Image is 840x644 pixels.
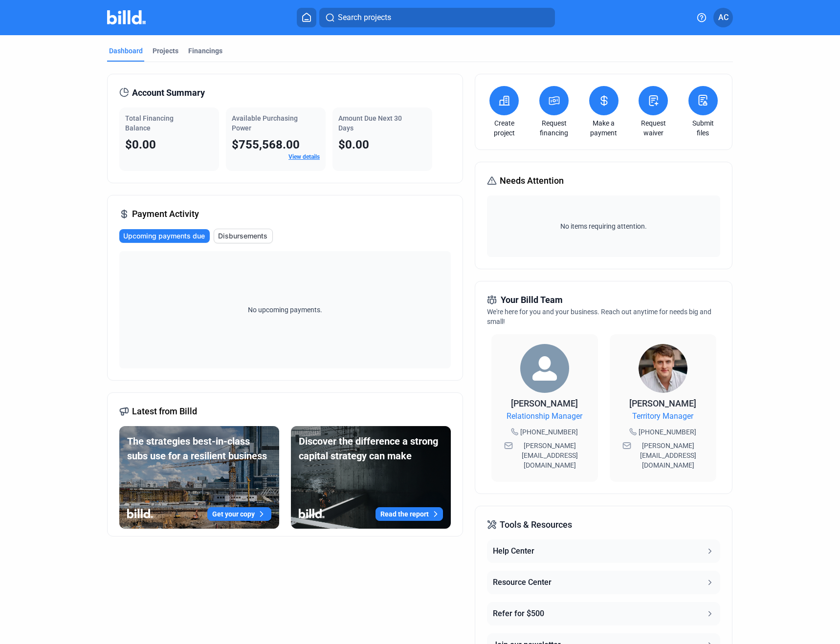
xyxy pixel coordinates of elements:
[686,118,720,138] a: Submit files
[299,434,443,463] div: Discover the difference a strong capital strategy can make
[242,305,329,315] span: No upcoming payments.
[338,114,402,132] span: Amount Due Next 30 Days
[633,441,704,470] span: [PERSON_NAME][EMAIL_ADDRESS][DOMAIN_NAME]
[214,229,273,243] button: Disbursements
[629,398,696,408] span: [PERSON_NAME]
[718,12,729,23] span: AC
[639,427,696,437] span: [PHONE_NUMBER]
[132,405,197,418] span: Latest from Billd
[491,221,716,231] span: No items requiring attention.
[487,118,521,138] a: Create project
[125,138,156,151] span: $0.00
[511,398,578,408] span: [PERSON_NAME]
[153,46,178,56] div: Projects
[319,8,555,27] button: Search projects
[493,577,552,588] div: Resource Center
[232,138,300,151] span: $755,568.00
[376,507,443,521] button: Read the report
[636,118,670,138] a: Request waiver
[537,118,571,138] a: Request financing
[132,86,205,100] span: Account Summary
[507,410,582,422] span: Relationship Manager
[639,344,687,393] img: Territory Manager
[487,539,720,563] button: Help Center
[119,229,210,243] button: Upcoming payments due
[132,207,199,221] span: Payment Activity
[338,138,369,151] span: $0.00
[338,12,391,23] span: Search projects
[493,608,544,620] div: Refer for $500
[127,434,271,463] div: The strategies best-in-class subs use for a resilient business
[713,8,733,27] button: AC
[232,114,298,132] span: Available Purchasing Power
[520,427,578,437] span: [PHONE_NUMBER]
[587,118,621,138] a: Make a payment
[288,153,320,160] a: View details
[493,545,534,557] div: Help Center
[218,231,267,241] span: Disbursements
[109,46,143,56] div: Dashboard
[207,507,271,521] button: Get your copy
[188,46,222,56] div: Financings
[487,602,720,625] button: Refer for $500
[125,114,174,132] span: Total Financing Balance
[520,344,569,393] img: Relationship Manager
[632,410,693,422] span: Territory Manager
[487,571,720,594] button: Resource Center
[501,293,563,307] span: Your Billd Team
[500,174,564,188] span: Needs Attention
[107,10,146,24] img: Billd Company Logo
[515,441,585,470] span: [PERSON_NAME][EMAIL_ADDRESS][DOMAIN_NAME]
[500,518,572,532] span: Tools & Resources
[487,308,711,325] span: We're here for you and your business. Reach out anytime for needs big and small!
[123,231,205,241] span: Upcoming payments due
